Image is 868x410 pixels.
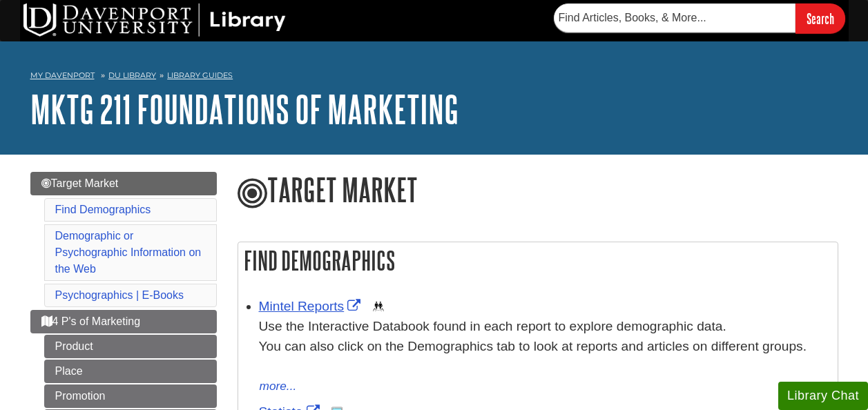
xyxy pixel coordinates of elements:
[554,3,795,32] input: Find Articles, Books, & More...
[373,301,384,312] img: Demographics
[44,360,217,383] a: Place
[30,172,217,195] a: Target Market
[55,230,202,275] a: Demographic or Psychographic Information on the Web
[259,377,298,396] button: more...
[554,3,845,33] form: Searches DU Library's articles, books, and more
[108,70,156,80] a: DU Library
[238,172,838,211] h1: Target Market
[44,335,217,358] a: Product
[41,315,141,327] span: 4 P's of Marketing
[44,384,217,408] a: Promotion
[795,3,845,33] input: Search
[55,289,184,301] a: Psychographics | E-Books
[30,310,217,333] a: 4 P's of Marketing
[259,299,365,313] a: Link opens in new window
[778,382,868,410] button: Library Chat
[259,317,831,376] div: Use the Interactive Databook found in each report to explore demographic data. You can also click...
[30,88,459,130] a: MKTG 211 Foundations of Marketing
[23,3,286,37] img: DU Library
[30,66,838,88] nav: breadcrumb
[30,70,95,81] a: My Davenport
[167,70,233,80] a: Library Guides
[238,242,838,279] h2: Find Demographics
[55,204,151,215] a: Find Demographics
[41,177,119,189] span: Target Market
